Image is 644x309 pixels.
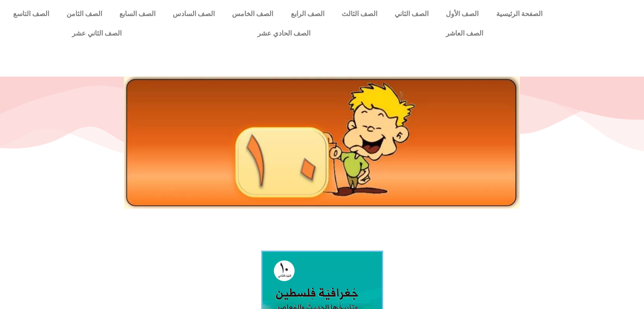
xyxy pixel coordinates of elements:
[386,4,437,24] a: الصف الثاني
[58,4,111,24] a: الصف الثامن
[487,4,551,24] a: الصفحة الرئيسية
[4,4,58,24] a: الصف التاسع
[111,4,164,24] a: الصف السابع
[333,4,386,24] a: الصف الثالث
[378,24,551,43] a: الصف العاشر
[282,4,333,24] a: الصف الرابع
[4,24,189,43] a: الصف الثاني عشر
[189,24,378,43] a: الصف الحادي عشر
[437,4,487,24] a: الصف الأول
[224,4,282,24] a: الصف الخامس
[164,4,224,24] a: الصف السادس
